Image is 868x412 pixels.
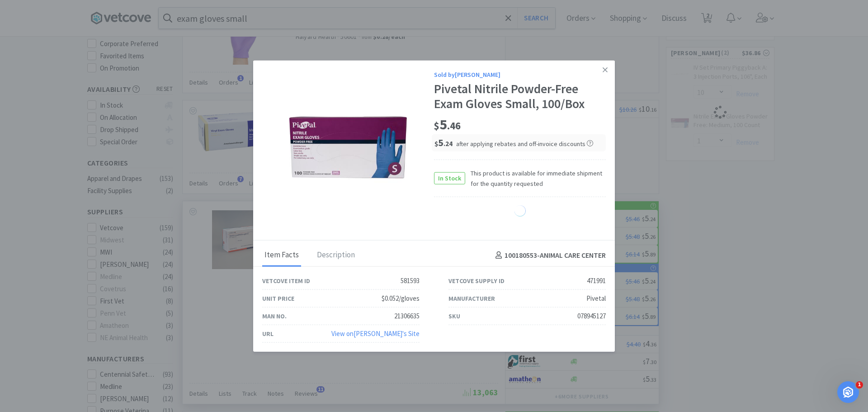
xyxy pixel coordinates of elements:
[262,294,294,303] div: Unit Price
[434,173,465,184] span: In Stock
[315,244,357,267] div: Description
[382,293,420,304] div: $0.052/gloves
[448,276,505,286] div: Vetcove Supply ID
[262,329,274,339] div: URL
[456,139,593,147] span: after applying rebates and off-invoice discounts
[434,115,461,133] span: 5
[401,275,420,286] div: 581593
[492,249,606,261] h4: 100180553 - ANIMAL CARE CENTER
[434,69,606,79] div: Sold by [PERSON_NAME]
[434,81,606,112] div: Pivetal Nitrile Powder-Free Exam Gloves Small, 100/Box
[443,139,453,147] span: . 24
[262,311,287,321] div: Man No.
[289,89,407,206] img: 9605520e39a848baadb003dbea4d57a7_471991.jpeg
[447,119,461,132] span: . 46
[577,311,606,322] div: 078945127
[856,381,863,388] span: 1
[465,168,606,189] span: This product is available for immediate shipment for the quantity requested
[434,119,439,132] span: $
[434,139,438,147] span: $
[434,136,453,148] span: 5
[262,244,301,267] div: Item Facts
[448,294,495,303] div: Manufacturer
[448,311,460,321] div: SKU
[331,329,420,338] a: View on[PERSON_NAME]'s Site
[394,311,420,322] div: 21306635
[587,275,606,286] div: 471991
[837,381,859,403] iframe: Intercom live chat
[586,293,606,304] div: Pivetal
[262,276,310,286] div: Vetcove Item ID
